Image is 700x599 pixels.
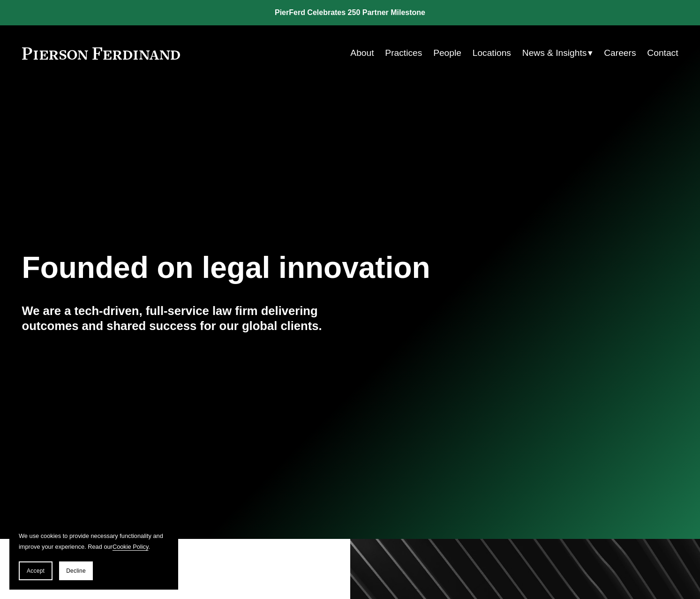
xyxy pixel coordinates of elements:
span: Decline [66,568,86,574]
h1: Founded on legal innovation [22,251,569,285]
span: Accept [27,568,45,574]
a: About [350,44,374,62]
p: We use cookies to provide necessary functionality and improve your experience. Read our . [19,530,169,552]
a: People [433,44,461,62]
a: Contact [647,44,678,62]
span: News & Insights [522,45,587,61]
button: Decline [59,561,93,580]
h4: We are a tech-driven, full-service law firm delivering outcomes and shared success for our global... [22,303,350,334]
a: Careers [604,44,636,62]
section: Cookie banner [9,521,178,590]
a: Practices [385,44,422,62]
a: folder dropdown [522,44,593,62]
button: Accept [19,561,53,580]
a: Locations [473,44,511,62]
a: Cookie Policy [113,543,149,550]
